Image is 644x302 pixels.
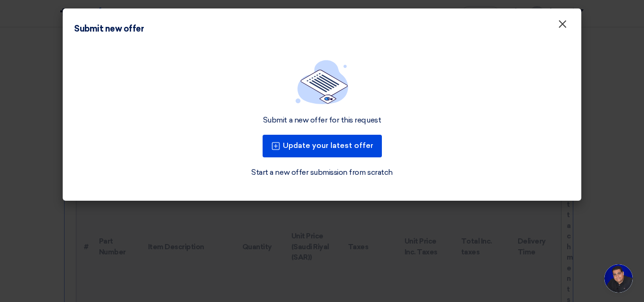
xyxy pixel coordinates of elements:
img: empty_state_list.svg [296,60,348,104]
span: × [558,17,567,36]
a: Start a new offer submission from scratch [251,167,392,178]
div: Submit a new offer for this request [263,115,381,125]
button: Update your latest offer [263,135,382,157]
div: Open chat [604,264,633,293]
button: Close [550,15,575,34]
div: Submit new offer [74,23,144,35]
